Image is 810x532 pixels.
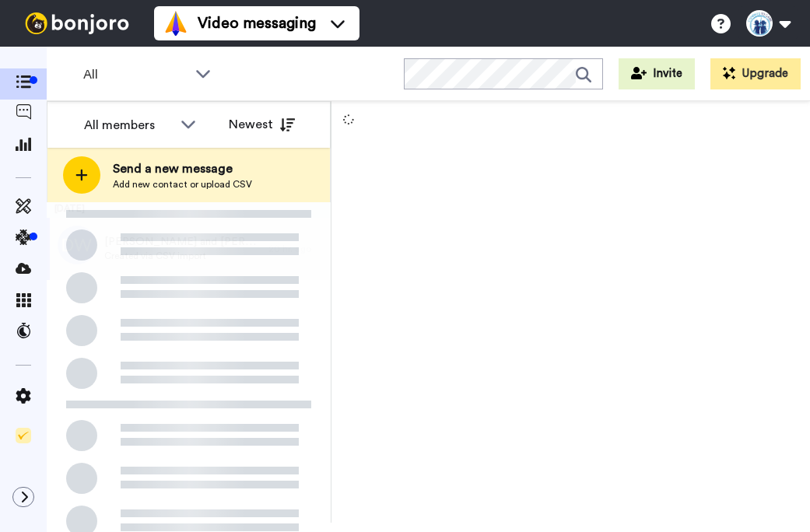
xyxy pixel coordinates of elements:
div: 20 hr. ago [268,243,323,255]
button: Upgrade [710,58,801,89]
img: Checklist.svg [16,428,31,443]
span: Add new contact or upload CSV [113,178,252,191]
img: bj-logo-header-white.svg [19,12,135,34]
span: Send a new message [113,159,252,178]
div: All members [84,116,173,135]
span: [PERSON_NAME] and [PERSON_NAME] [104,234,261,250]
span: All [83,65,188,84]
span: Created via CSV import [104,250,261,262]
div: [DATE] [47,202,331,218]
img: dw.png [58,226,96,264]
span: Video messaging [198,12,316,34]
button: Invite [619,58,695,89]
button: Newest [217,109,307,140]
img: vm-color.svg [163,11,188,36]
